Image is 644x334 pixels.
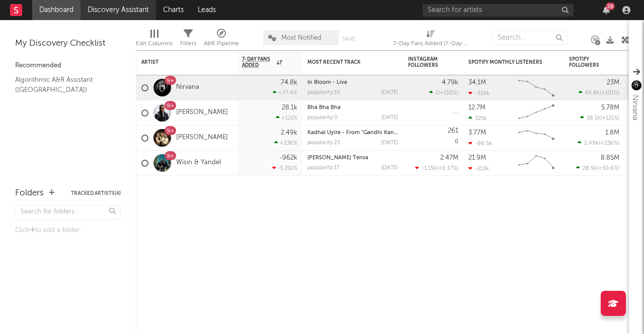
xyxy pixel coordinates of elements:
[605,130,619,136] div: 1.8M
[422,166,437,171] span: -1.15k
[415,165,458,171] div: ( )
[176,134,228,142] a: [PERSON_NAME]
[514,100,559,126] svg: Chart title
[274,140,297,146] div: +236 %
[448,128,458,134] div: 261
[629,95,641,121] div: Nirvana
[603,6,610,14] button: 26
[602,116,618,121] span: +121 %
[438,166,457,171] span: +0.17 %
[176,159,221,167] a: Wisin & Yandel
[307,140,340,146] div: popularity: 23
[307,105,341,110] a: Bha Bha Bha
[440,155,458,161] div: 2.47M
[180,25,196,54] div: Filters
[307,80,398,85] div: In Bloom - Live
[307,105,398,110] div: Bha Bha Bha
[468,90,490,96] div: -316k
[276,115,297,121] div: +121 %
[607,79,619,86] div: 23M
[442,79,458,86] div: 4.79k
[15,205,121,219] input: Search for folders...
[176,83,199,92] a: Nirvana
[468,104,486,111] div: 12.7M
[273,89,297,96] div: +77.4 %
[307,80,347,85] a: In Bloom - Live
[381,90,398,95] div: [DATE]
[281,79,297,86] div: 74.8k
[583,166,597,171] span: 28.5k
[598,166,618,171] span: +50.6 %
[468,115,487,122] div: 325k
[307,155,368,161] a: [PERSON_NAME] Tensa
[204,38,239,50] div: A&R Pipeline
[307,165,340,171] div: popularity: 17
[393,38,468,50] div: 7-Day Fans Added (7-Day Fans Added)
[281,130,297,136] div: 2.49k
[307,115,338,121] div: popularity: 0
[176,108,228,117] a: [PERSON_NAME]
[578,140,619,146] div: ( )
[468,140,492,147] div: -86.5k
[342,36,355,42] button: Save
[282,104,297,111] div: 28.1k
[15,187,44,199] div: Folders
[429,89,458,96] div: ( )
[585,90,600,96] span: 65.8k
[381,165,398,171] div: [DATE]
[579,89,619,96] div: ( )
[576,165,619,171] div: ( )
[307,130,408,136] a: Kadhal Uyire - From "Gandhi Kannadi"
[601,104,619,111] div: 5.78M
[514,151,559,176] svg: Chart title
[204,25,239,54] div: A&R Pipeline
[468,79,486,86] div: 34.1M
[141,59,217,65] div: Artist
[15,225,121,237] div: Click to add a folder.
[408,56,443,68] div: Instagram Followers
[468,130,486,136] div: 3.77M
[71,191,121,196] button: Tracked Artists(4)
[136,25,173,54] div: Edit Columns
[393,25,468,54] div: 7-Day Fans Added (7-Day Fans Added)
[381,115,398,121] div: [DATE]
[468,165,489,172] div: -213k
[600,141,618,146] span: +236 %
[601,155,619,161] div: 8.85M
[569,56,604,68] div: Spotify Followers
[514,75,559,100] svg: Chart title
[584,141,599,146] span: 2.49k
[242,56,274,68] span: 7-Day Fans Added
[468,155,486,161] div: 21.9M
[281,35,321,41] span: Most Notified
[492,30,568,45] input: Search...
[514,126,559,151] svg: Chart title
[580,115,619,121] div: ( )
[272,165,297,171] div: -5.21k %
[279,155,297,161] div: -962k
[136,38,173,50] div: Edit Columns
[601,90,618,96] span: +101 %
[587,116,600,121] span: 28.1k
[307,130,398,136] div: Kadhal Uyire - From "Gandhi Kannadi"
[180,38,196,50] div: Filters
[307,155,398,161] div: Te Noto Tensa
[408,126,458,150] div: 0
[468,59,544,65] div: Spotify Monthly Listeners
[307,59,383,65] div: Most Recent Track
[15,38,121,50] div: My Discovery Checklist
[436,90,438,96] span: 1
[440,90,457,96] span: +150 %
[381,140,398,146] div: [DATE]
[307,90,340,95] div: popularity: 10
[606,3,615,10] div: 26
[15,74,111,95] a: Algorithmic A&R Assistant ([GEOGRAPHIC_DATA])
[423,4,574,17] input: Search for artists
[15,60,121,72] div: Recommended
